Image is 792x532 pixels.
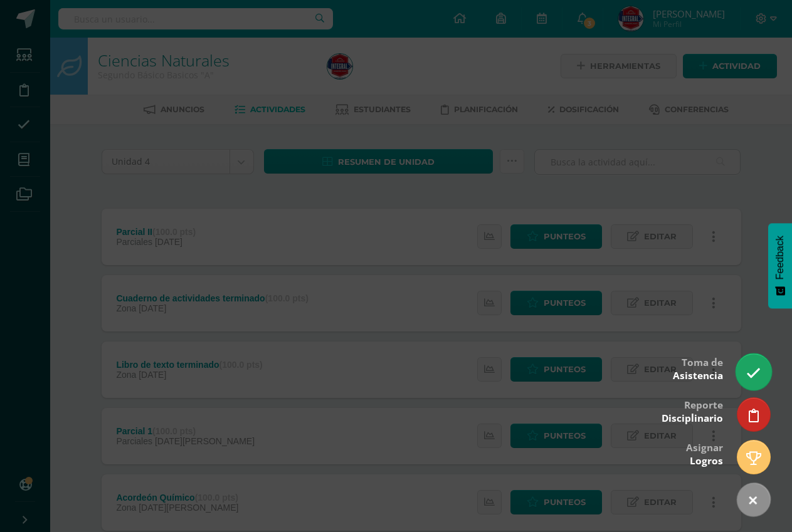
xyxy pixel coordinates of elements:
span: Feedback [774,236,786,279]
div: Toma de [673,348,723,389]
span: Disciplinario [662,412,723,425]
span: Asistencia [673,369,723,382]
span: Logros [690,454,723,467]
div: Reporte [662,390,723,431]
div: Asignar [686,433,723,474]
button: Feedback - Mostrar encuesta [768,223,792,308]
